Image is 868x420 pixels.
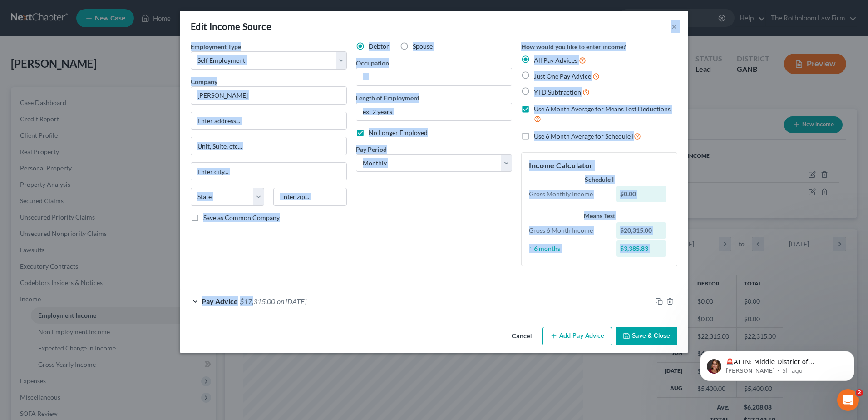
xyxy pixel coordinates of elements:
[356,103,512,120] input: ex: 2 years
[191,43,241,50] span: Employment Type
[534,56,577,64] span: All Pay Advices
[616,240,666,257] div: $3,385.83
[529,160,670,171] h5: Income Calculator
[356,93,419,103] label: Length of Employment
[356,68,512,85] input: --
[191,112,346,130] input: Enter address...
[534,72,591,80] span: Just One Pay Advice
[240,297,275,305] span: $17,315.00
[671,21,677,32] button: ×
[837,389,859,411] iframe: Intercom live chat
[686,332,868,395] iframe: Intercom notifications message
[369,42,389,50] span: Debtor
[202,297,238,305] span: Pay Advice
[856,389,863,396] span: 2
[616,222,666,239] div: $20,315.00
[191,86,347,105] input: Search company by name...
[191,20,271,33] div: Edit Income Source
[529,175,670,184] div: Schedule I
[413,42,433,50] span: Spouse
[534,105,671,113] span: Use 6 Month Average for Means Test Deductions
[356,145,387,153] span: Pay Period
[369,129,428,136] span: No Longer Employed
[524,226,612,235] div: Gross 6 Month Income
[524,244,612,253] div: ÷ 6 months
[191,78,217,85] span: Company
[191,137,346,155] input: Unit, Suite, etc...
[191,163,346,180] input: Enter city...
[356,58,389,68] label: Occupation
[534,132,634,140] span: Use 6 Month Average for Schedule I
[504,328,539,346] button: Cancel
[616,186,666,202] div: $0.00
[203,214,280,221] span: Save as Common Company
[521,42,626,51] label: How would you like to enter income?
[529,211,670,220] div: Means Test
[616,327,677,346] button: Save & Close
[524,190,612,199] div: Gross Monthly Income
[542,327,612,346] button: Add Pay Advice
[273,188,347,206] input: Enter zip...
[534,88,581,96] span: YTD Subtraction
[277,297,306,305] span: on [DATE]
